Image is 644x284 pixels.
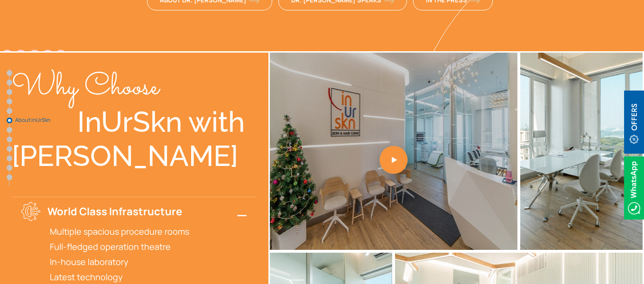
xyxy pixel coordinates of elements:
[12,197,256,225] button: World Class Infrastructure
[12,65,159,110] span: Why Choose
[12,105,256,139] div: InUrSkn with
[624,156,644,220] img: Whatsappicon
[15,117,63,123] span: About InUrSkn
[7,118,12,123] a: About InUrSkn
[50,271,247,283] p: Latest technology
[50,226,247,237] p: Multiple spacious procedure rooms
[624,182,644,192] a: Whatsappicon
[12,139,256,173] div: [PERSON_NAME]
[50,241,247,252] p: Full-fledged operation theatre
[624,91,644,154] img: offerBt
[50,256,247,267] p: In-house laboratory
